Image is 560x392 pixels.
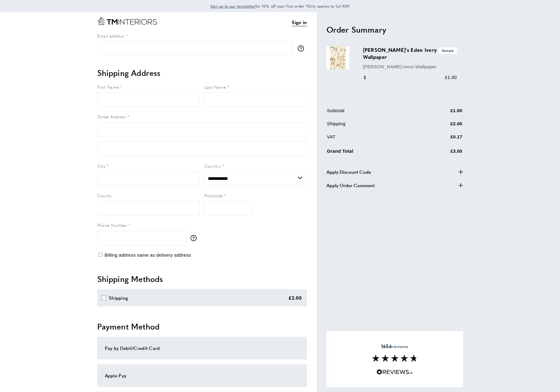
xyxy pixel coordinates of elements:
[191,235,200,241] button: More information
[292,19,307,26] a: Sign in
[105,344,299,352] div: Pay by Debit/Credit Card
[105,372,299,379] div: Apple Pay
[327,107,420,119] td: Subtotal
[381,343,408,349] span: reviews
[97,84,119,90] span: First Name
[97,17,157,25] a: Go to Home page
[97,222,127,228] span: Phone Number
[97,113,127,119] span: Street Address
[372,355,418,362] img: Reviews section
[363,74,375,81] div: 1
[298,45,307,52] button: More information
[327,120,420,132] td: Shipping
[376,369,413,375] img: Reviews.io 5 stars
[288,294,302,301] div: £2.00
[97,273,307,284] h2: Shipping Methods
[420,107,462,119] td: £1.00
[381,343,392,350] strong: 1656
[97,67,307,78] h2: Shipping Address
[105,252,191,258] span: Billing address same as delivery address
[210,3,256,9] span: Sign up to our newsletter
[326,168,371,176] span: Apply Discount Code
[98,253,102,257] input: Billing address same as delivery address
[210,3,350,9] span: for 10% off your first order *Only applies to full RRP
[326,182,375,189] span: Apply Order Comment
[97,192,112,198] span: County
[439,47,457,54] span: Sample
[109,294,128,301] div: Shipping
[420,133,462,145] td: £0.17
[210,3,256,9] a: Sign up to our newsletter
[420,146,462,159] td: £3.00
[326,24,463,35] h2: Order Summary
[420,120,462,132] td: £2.00
[205,192,223,198] span: Postcode
[97,33,124,39] span: Email address
[363,63,457,70] p: [PERSON_NAME]-Ivory-Wallpaper
[326,46,349,69] img: Adam's Eden Ivory Wallpaper
[97,321,307,332] h2: Payment Method
[205,84,226,90] span: Last Name
[327,146,420,159] td: Grand Total
[97,163,105,169] span: City
[363,46,457,60] h3: [PERSON_NAME]'s Eden Ivory Wallpaper
[327,133,420,145] td: VAT
[445,75,457,80] span: £1.00
[205,163,221,169] span: Country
